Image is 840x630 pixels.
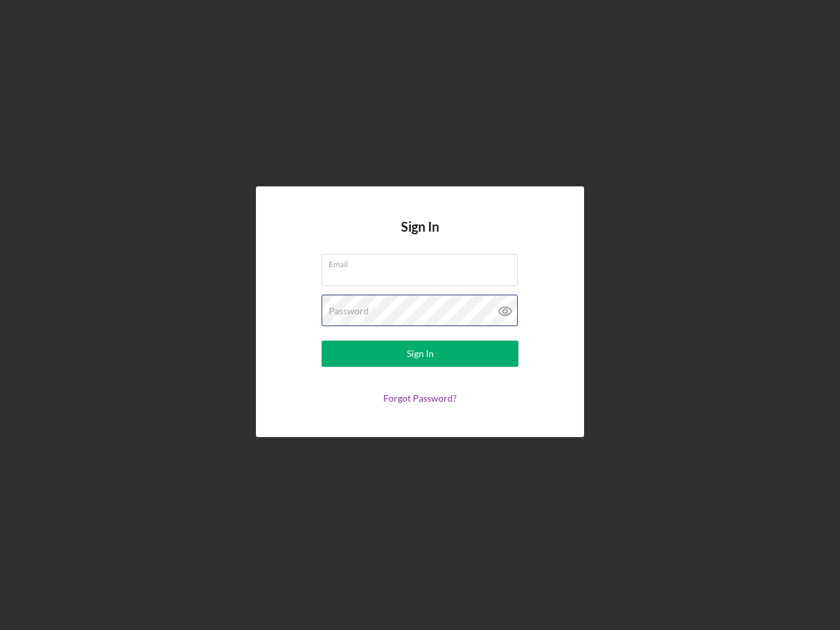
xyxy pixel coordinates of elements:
[322,341,518,367] button: Sign In
[383,392,457,404] a: Forgot Password?
[407,341,434,367] div: Sign In
[329,255,518,269] label: Email
[329,306,369,316] label: Password
[401,219,439,254] h4: Sign In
